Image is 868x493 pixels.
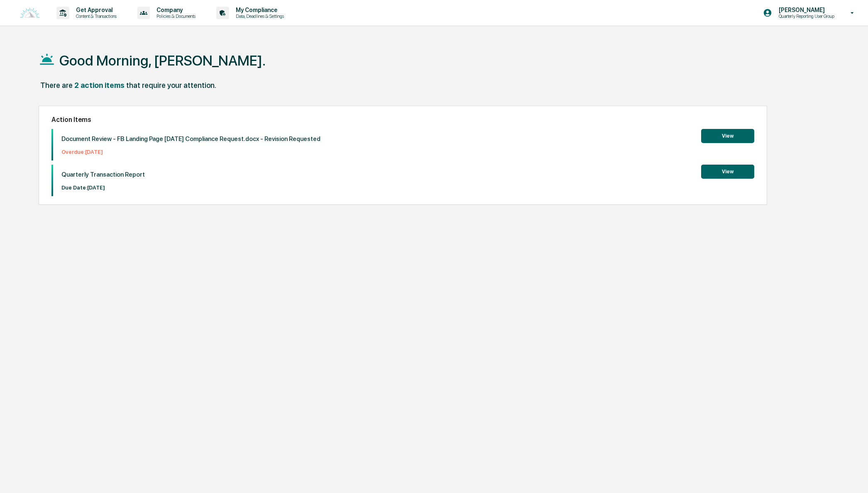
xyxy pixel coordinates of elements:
p: Content & Transactions [69,13,121,19]
p: Company [150,7,200,13]
a: View [701,131,754,139]
p: Quarterly Reporting User Group [772,13,839,19]
p: Overdue: [DATE] [61,149,320,155]
div: that require your attention. [126,81,216,90]
p: My Compliance [229,7,288,13]
p: Document Review - FB Landing Page [DATE] Compliance Request.docx - Revision Requested [61,135,320,143]
h2: Action Items [51,116,755,124]
h1: Good Morning, [PERSON_NAME]. [59,52,266,69]
p: Policies & Documents [150,13,200,19]
p: Quarterly Transaction Report [61,171,145,178]
div: There are [40,81,73,90]
p: Get Approval [69,7,121,13]
p: Data, Deadlines & Settings [229,13,288,19]
p: [PERSON_NAME] [772,7,839,13]
img: logo [20,7,40,19]
div: 2 action items [74,81,125,90]
a: View [701,167,754,175]
button: View [701,129,754,143]
p: Due Date: [DATE] [61,185,145,191]
button: View [701,165,754,179]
